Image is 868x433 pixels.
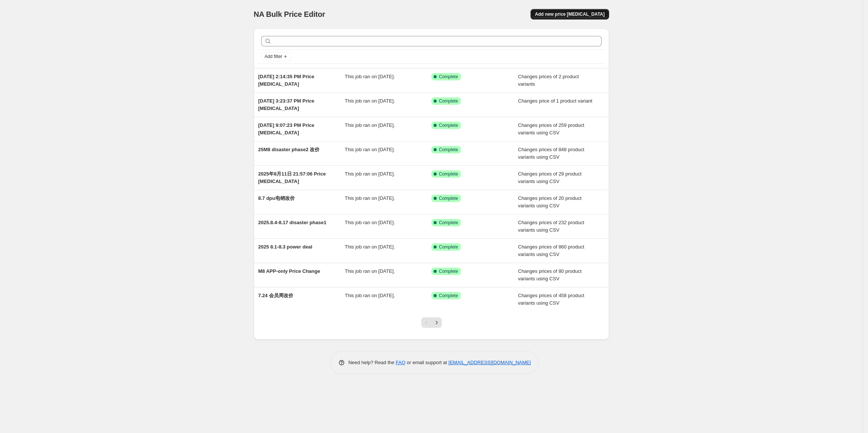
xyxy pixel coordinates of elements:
a: FAQ [396,360,406,365]
span: Changes prices of 232 product variants using CSV [518,220,584,233]
span: [DATE] 3:23:37 PM Price [MEDICAL_DATA] [258,98,314,111]
span: 8.7 dpu电销改价 [258,195,295,201]
span: Changes prices of 20 product variants using CSV [518,195,582,208]
span: Changes prices of 848 product variants using CSV [518,147,584,160]
span: Complete [439,147,458,153]
span: Complete [439,244,458,250]
span: Need help? Read the [348,360,396,365]
span: 2025 8.1-8.3 power deal [258,244,312,250]
span: Changes prices of 80 product variants using CSV [518,268,582,281]
span: This job ran on [DATE]. [345,171,395,177]
span: Changes price of 1 product variant [518,98,593,104]
span: This job ran on [DATE]. [345,220,395,225]
span: This job ran on [DATE]. [345,98,395,104]
span: Changes prices of 2 product variants [518,74,579,87]
span: Complete [439,268,458,274]
span: Complete [439,195,458,201]
span: [DATE] 2:14:35 PM Price [MEDICAL_DATA] [258,74,314,87]
span: Changes prices of 259 product variants using CSV [518,122,584,135]
span: Complete [439,74,458,80]
span: Complete [439,171,458,177]
span: Complete [439,122,458,128]
span: This job ran on [DATE]. [345,74,395,79]
span: Add new price [MEDICAL_DATA] [535,11,605,17]
button: Add new price [MEDICAL_DATA] [531,9,609,19]
span: 25M8 disaster phase2 改价 [258,147,320,152]
span: 2025.8.4-8.17 disaster phase1 [258,220,326,225]
span: This job ran on [DATE]. [345,293,395,298]
span: This job ran on [DATE]. [345,268,395,274]
span: Add filter [265,54,282,60]
span: Changes prices of 458 product variants using CSV [518,293,584,306]
span: M8 APP-only Price Change [258,268,320,274]
span: 7.24 会员周改价 [258,293,293,298]
button: Add filter [261,52,291,61]
a: [EMAIL_ADDRESS][DOMAIN_NAME] [449,360,531,365]
nav: Pagination [421,317,442,328]
span: 2025年8月11日 21:57:06 Price [MEDICAL_DATA] [258,171,326,184]
span: [DATE] 9:07:23 PM Price [MEDICAL_DATA] [258,122,314,135]
span: This job ran on [DATE]. [345,147,395,152]
span: NA Bulk Price Editor [254,10,325,18]
span: This job ran on [DATE]. [345,122,395,128]
span: This job ran on [DATE]. [345,244,395,250]
span: Complete [439,220,458,226]
span: Complete [439,98,458,104]
span: Complete [439,293,458,299]
span: or email support at [406,360,449,365]
span: Changes prices of 860 product variants using CSV [518,244,584,257]
span: This job ran on [DATE]. [345,195,395,201]
button: Next [431,317,442,328]
span: Changes prices of 29 product variants using CSV [518,171,582,184]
